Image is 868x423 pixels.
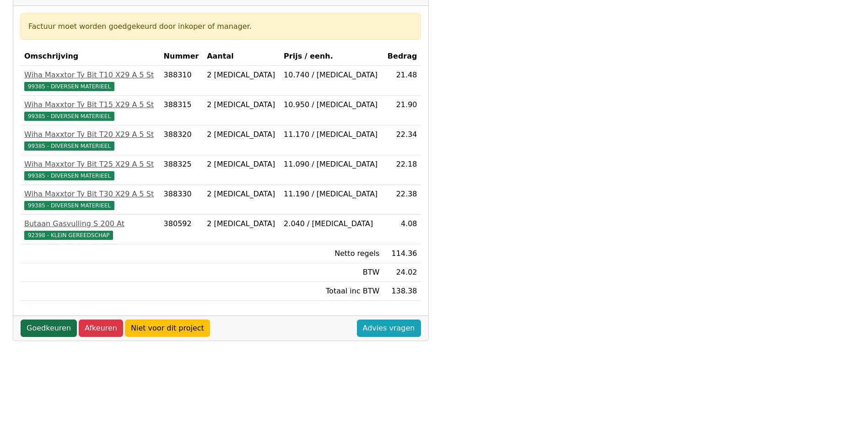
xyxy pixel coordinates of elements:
[280,244,383,263] td: Netto regels
[207,159,276,170] div: 2 [MEDICAL_DATA]
[284,159,379,170] div: 11.090 / [MEDICAL_DATA]
[207,70,276,81] div: 2 [MEDICAL_DATA]
[24,189,156,200] div: Wiha Maxxtor Ty Bit T30 X29 A 5 St
[203,47,280,66] th: Aantal
[160,96,204,125] td: 388315
[160,185,204,215] td: 388330
[280,263,383,282] td: BTW
[280,282,383,301] td: Totaal inc BTW
[207,129,276,140] div: 2 [MEDICAL_DATA]
[21,320,77,337] a: Goedkeuren
[24,159,156,170] div: Wiha Maxxtor Ty Bit T25 X29 A 5 St
[24,189,156,211] a: Wiha Maxxtor Ty Bit T30 X29 A 5 St99385 - DIVERSEN MATERIEEL
[383,125,421,155] td: 22.34
[207,218,276,229] div: 2 [MEDICAL_DATA]
[160,215,204,244] td: 380592
[24,171,114,180] span: 99385 - DIVERSEN MATERIEEL
[284,129,379,140] div: 11.170 / [MEDICAL_DATA]
[24,218,156,229] div: Butaan Gasvulling S 200 At
[79,320,123,337] a: Afkeuren
[284,218,379,229] div: 2.040 / [MEDICAL_DATA]
[24,201,114,210] span: 99385 - DIVERSEN MATERIEEL
[21,47,160,66] th: Omschrijving
[24,112,114,121] span: 99385 - DIVERSEN MATERIEEL
[383,244,421,263] td: 114.36
[284,70,379,81] div: 10.740 / [MEDICAL_DATA]
[383,185,421,215] td: 22.38
[207,99,276,110] div: 2 [MEDICAL_DATA]
[383,155,421,185] td: 22.18
[24,159,156,181] a: Wiha Maxxtor Ty Bit T25 X29 A 5 St99385 - DIVERSEN MATERIEEL
[24,129,156,140] div: Wiha Maxxtor Ty Bit T20 X29 A 5 St
[383,66,421,96] td: 21.48
[125,320,210,337] a: Niet voor dit project
[24,218,156,240] a: Butaan Gasvulling S 200 At92398 - KLEIN GEREEDSCHAP
[160,47,204,66] th: Nummer
[284,99,379,110] div: 10.950 / [MEDICAL_DATA]
[28,21,413,32] div: Factuur moet worden goedgekeurd door inkoper of manager.
[24,82,114,91] span: 99385 - DIVERSEN MATERIEEL
[24,70,156,81] div: Wiha Maxxtor Ty Bit T10 X29 A 5 St
[24,129,156,151] a: Wiha Maxxtor Ty Bit T20 X29 A 5 St99385 - DIVERSEN MATERIEEL
[280,47,383,66] th: Prijs / eenh.
[160,66,204,96] td: 388310
[160,155,204,185] td: 388325
[383,96,421,125] td: 21.90
[284,189,379,200] div: 11.190 / [MEDICAL_DATA]
[383,215,421,244] td: 4.08
[24,231,113,240] span: 92398 - KLEIN GEREEDSCHAP
[357,320,421,337] a: Advies vragen
[24,70,156,92] a: Wiha Maxxtor Ty Bit T10 X29 A 5 St99385 - DIVERSEN MATERIEEL
[383,47,421,66] th: Bedrag
[24,99,156,121] a: Wiha Maxxtor Ty Bit T15 X29 A 5 St99385 - DIVERSEN MATERIEEL
[24,99,156,110] div: Wiha Maxxtor Ty Bit T15 X29 A 5 St
[24,141,114,151] span: 99385 - DIVERSEN MATERIEEL
[207,189,276,200] div: 2 [MEDICAL_DATA]
[383,263,421,282] td: 24.02
[383,282,421,301] td: 138.38
[160,125,204,155] td: 388320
